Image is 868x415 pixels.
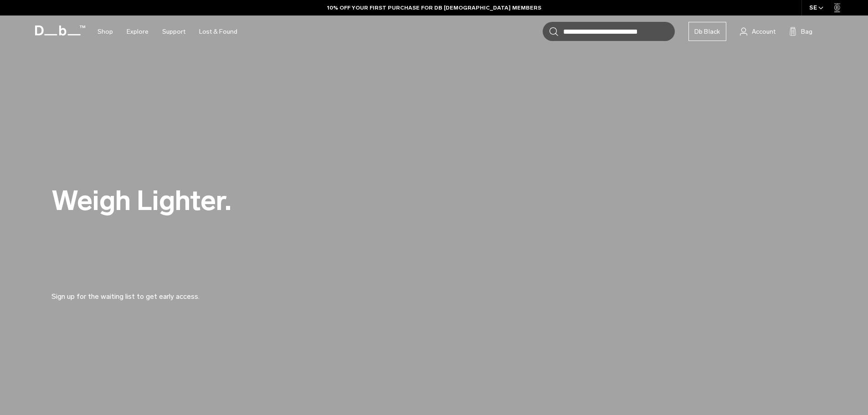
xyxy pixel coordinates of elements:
a: 10% OFF YOUR FIRST PURCHASE FOR DB [DEMOGRAPHIC_DATA] MEMBERS [327,4,541,12]
a: Explore [127,15,149,48]
span: Account [752,27,776,36]
a: Support [162,15,185,48]
a: Account [740,26,776,37]
a: Db Black [688,22,726,41]
a: Shop [98,15,113,48]
p: Sign up for the waiting list to get early access. [51,280,270,302]
h2: Weigh Lighter. [51,187,462,215]
button: Bag [789,26,812,37]
span: Bag [801,27,812,36]
nav: Main Navigation [91,15,244,48]
a: Lost & Found [199,15,237,48]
